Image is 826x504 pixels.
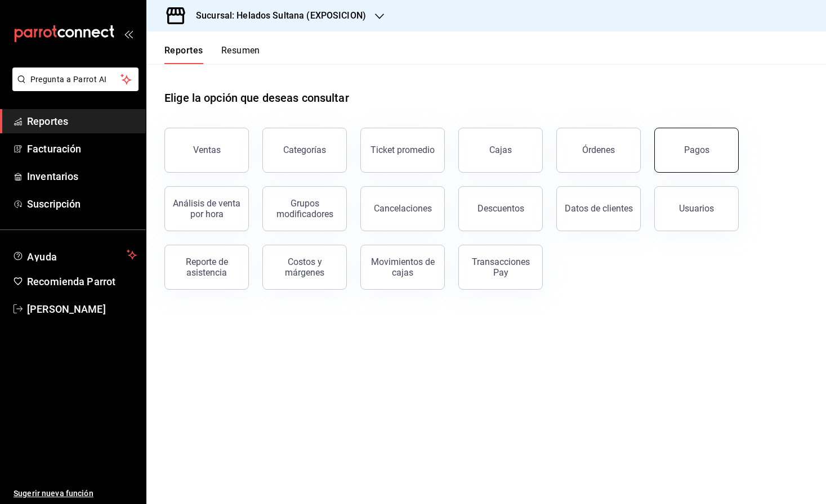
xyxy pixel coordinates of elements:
[27,114,137,129] span: Reportes
[164,245,249,290] button: Reporte de asistencia
[14,488,137,499] span: Sugerir nueva función
[8,82,139,93] a: Pregunta a Parrot AI
[489,143,512,157] div: Cajas
[458,245,543,290] button: Transacciones Pay
[565,203,633,214] div: Datos de clientes
[556,186,641,231] button: Datos de clientes
[27,196,137,211] span: Suscripción
[262,128,347,173] button: Categorías
[27,274,137,289] span: Recomienda Parrot
[27,301,137,317] span: [PERSON_NAME]
[270,256,340,278] div: Costos y márgenes
[124,29,133,38] button: open_drawer_menu
[556,128,641,173] button: Órdenes
[187,9,366,22] h3: Sucursal: Helados Sultana (EXPOSICION)
[360,128,445,173] button: Ticket promedio
[164,45,203,64] button: Reportes
[164,89,349,106] h1: Elige la opción que deseas consultar
[172,198,242,219] div: Análisis de venta por hora
[477,203,524,214] div: Descuentos
[12,67,139,91] button: Pregunta a Parrot AI
[360,186,445,231] button: Cancelaciones
[172,256,242,278] div: Reporte de asistencia
[466,256,535,278] div: Transacciones Pay
[193,145,221,155] div: Ventas
[283,145,326,155] div: Categorías
[370,145,435,155] div: Ticket promedio
[30,74,121,85] span: Pregunta a Parrot AI
[27,169,137,184] span: Inventarios
[164,45,260,64] div: navigation tabs
[654,186,739,231] button: Usuarios
[582,145,615,155] div: Órdenes
[654,128,739,173] button: Pagos
[27,248,122,262] span: Ayuda
[270,198,340,219] div: Grupos modificadores
[458,186,543,231] button: Descuentos
[679,203,714,214] div: Usuarios
[221,45,260,64] button: Resumen
[374,203,432,214] div: Cancelaciones
[360,245,445,290] button: Movimientos de cajas
[27,141,137,156] span: Facturación
[262,186,347,231] button: Grupos modificadores
[368,256,437,278] div: Movimientos de cajas
[458,128,543,173] a: Cajas
[164,186,249,231] button: Análisis de venta por hora
[262,245,347,290] button: Costos y márgenes
[684,145,709,155] div: Pagos
[164,128,249,173] button: Ventas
